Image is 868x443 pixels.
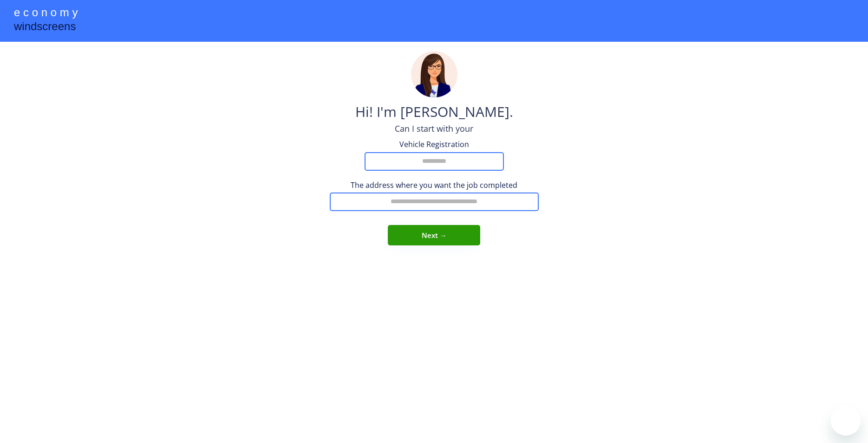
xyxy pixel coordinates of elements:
[330,180,539,190] div: The address where you want the job completed
[395,123,473,135] div: Can I start with your
[388,225,480,245] button: Next →
[14,5,78,22] div: e c o n o m y
[411,51,457,97] img: madeline.png
[14,19,76,37] div: windscreens
[388,139,481,149] div: Vehicle Registration
[831,406,861,436] iframe: Button to launch messaging window
[355,102,513,123] div: Hi! I'm [PERSON_NAME].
